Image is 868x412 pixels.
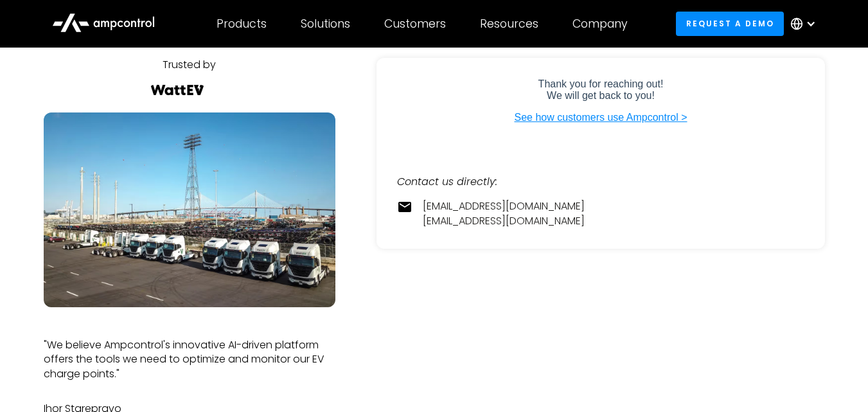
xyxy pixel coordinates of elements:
[480,17,538,31] div: Resources
[572,17,628,31] div: Company
[217,17,267,31] div: Products
[301,17,350,31] div: Solutions
[423,199,585,213] a: [EMAIL_ADDRESS][DOMAIN_NAME]
[149,85,206,95] img: Watt EV Logo Real
[384,17,446,31] div: Customers
[676,12,784,35] a: Request a demo
[44,338,335,381] p: "We believe Ampcontrol's innovative AI-driven platform offers the tools we need to optimize and m...
[397,78,804,123] iframe: Form 0
[423,214,585,228] a: [EMAIL_ADDRESS][DOMAIN_NAME]
[397,175,804,189] div: Contact us directly:
[163,58,216,72] div: Trusted by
